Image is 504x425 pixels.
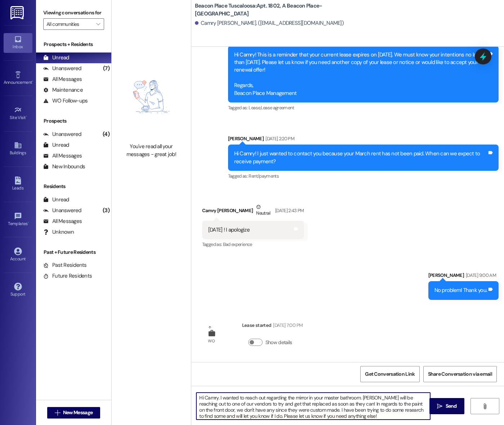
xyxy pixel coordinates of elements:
div: Unanswered [43,65,81,72]
div: Unread [43,54,69,61]
div: Future Residents [43,272,92,280]
div: Unread [43,196,69,204]
button: Share Conversation via email [423,366,497,382]
div: Residents [36,183,111,190]
div: Camry [PERSON_NAME]. ([EMAIL_ADDRESS][DOMAIN_NAME]) [195,19,344,27]
div: WO [208,337,215,345]
div: All Messages [43,218,82,225]
div: WO Follow-ups [43,97,88,105]
a: Leads [4,174,32,194]
a: Templates • [4,210,32,229]
button: New Message [47,407,101,419]
div: [PERSON_NAME] [228,135,499,145]
div: Hi Camry! I just wanted to contact you because your March rent has not been paid. When can we exp... [234,150,487,165]
div: Tagged as: [202,239,304,250]
a: Buildings [4,139,32,159]
a: Support [4,280,32,300]
div: All Messages [43,152,82,160]
div: Unread [43,141,69,149]
div: [DATE] 2:20 PM [264,135,294,142]
i:  [482,403,487,409]
button: Get Conversation Link [360,366,419,382]
i:  [55,410,60,416]
div: Prospects [36,117,111,125]
div: Past + Future Residents [36,248,111,256]
div: Lease started [242,321,303,332]
input: All communities [46,18,93,30]
div: Prospects + Residents [36,41,111,48]
span: Get Conversation Link [365,370,415,378]
img: ResiDesk Logo [10,6,25,19]
div: [DATE] 7:00 PM [271,321,303,329]
textarea: Hi Camry. I wanted to reach out regarding the mirror in your master bathroom. [PERSON_NAME] will ... [196,393,430,420]
img: empty-state [120,54,183,139]
div: No problem! Thank you. [434,287,487,294]
div: [DATE] 2:43 PM [273,207,304,214]
div: Camry [PERSON_NAME] [202,203,304,221]
span: New Message [63,409,93,416]
div: Past Residents [43,261,87,269]
div: Neutral [255,203,271,218]
b: Beacon Place Tuscaloosa: Apt. 1802, A Beacon Place-[GEOGRAPHIC_DATA] [195,2,339,18]
div: Maintenance [43,86,83,94]
a: Account [4,245,32,265]
div: [PERSON_NAME] [428,271,499,282]
span: • [26,114,27,119]
div: (7) [101,63,111,74]
label: Show details [266,339,292,346]
div: (4) [101,129,111,140]
div: Hi Camry! This is a reminder that your current lease expires on [DATE]. We must know your intenti... [234,51,487,97]
div: Unanswered [43,131,81,138]
div: [DATE] 9:00 AM [464,271,496,279]
div: New Inbounds [43,163,85,170]
div: Tagged as: [228,102,499,113]
span: Lease , [249,105,260,111]
span: Send [446,402,457,410]
div: All Messages [43,76,82,83]
a: Inbox [4,33,32,52]
div: (3) [101,205,111,216]
span: Share Conversation via email [428,370,492,378]
span: • [28,220,29,225]
label: Viewing conversations for [43,7,104,18]
div: You've read all your messages - great job! [120,143,183,158]
div: [DATE] ! I apologize [208,226,250,234]
div: Tagged as: [228,171,499,181]
span: Bad experience [223,241,252,247]
i:  [96,21,100,27]
span: Rent/payments [249,173,279,179]
span: Lease agreement [261,105,294,111]
span: • [32,79,33,84]
button: Send [429,398,464,414]
div: Unanswered [43,207,81,214]
i:  [437,403,442,409]
a: Site Visit • [4,104,32,123]
div: Unknown [43,228,74,236]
